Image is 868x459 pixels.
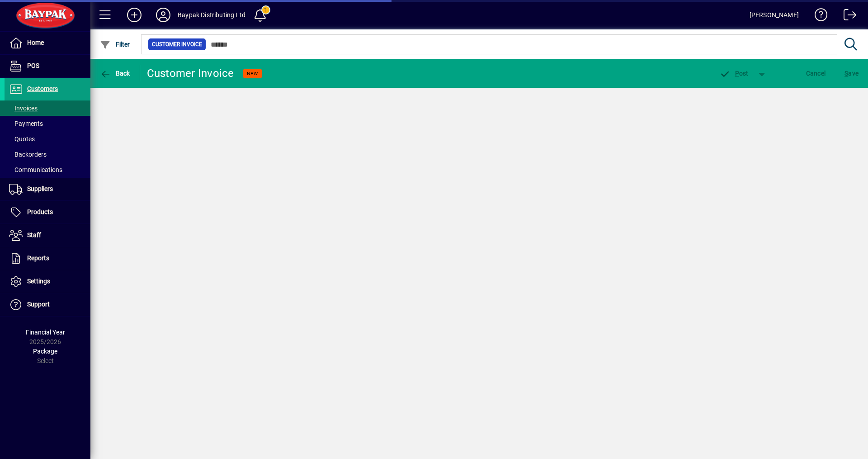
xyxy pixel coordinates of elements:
[27,231,41,239] span: Staff
[27,185,53,192] span: Suppliers
[26,329,65,336] span: Financial Year
[5,178,90,201] a: Suppliers
[5,201,90,224] a: Products
[735,70,739,77] span: P
[90,65,140,81] app-page-header-button: Back
[5,293,90,316] a: Support
[844,66,859,81] span: ave
[100,70,130,77] span: Back
[719,70,749,77] span: ost
[178,8,245,22] div: Baypak Distributing Ltd
[98,36,132,53] button: Filter
[27,39,44,46] span: Home
[147,66,234,81] div: Customer Invoice
[100,41,130,48] span: Filter
[5,131,90,147] a: Quotes
[750,8,799,22] div: [PERSON_NAME]
[9,166,62,173] span: Communications
[149,7,178,23] button: Profile
[5,247,90,270] a: Reports
[27,277,50,285] span: Settings
[5,32,90,54] a: Home
[27,62,39,69] span: POS
[27,301,50,308] span: Support
[5,100,90,116] a: Invoices
[844,70,848,77] span: S
[5,147,90,162] a: Backorders
[9,151,47,158] span: Backorders
[9,120,43,127] span: Payments
[9,135,35,143] span: Quotes
[27,254,49,262] span: Reports
[715,65,753,81] button: Post
[27,85,58,92] span: Customers
[247,71,258,76] span: NEW
[98,65,132,81] button: Back
[5,116,90,131] a: Payments
[152,40,202,49] span: Customer Invoice
[5,270,90,293] a: Settings
[5,162,90,177] a: Communications
[837,2,857,31] a: Logout
[120,7,149,23] button: Add
[33,348,57,355] span: Package
[842,65,861,81] button: Save
[9,105,38,112] span: Invoices
[27,208,53,215] span: Products
[808,2,828,31] a: Knowledge Base
[5,224,90,247] a: Staff
[5,55,90,77] a: POS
